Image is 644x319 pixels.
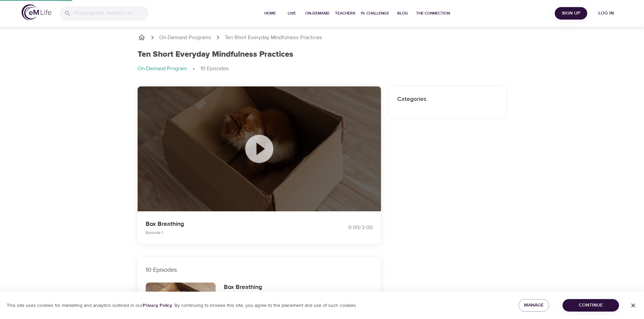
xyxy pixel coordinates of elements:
p: Episode 1 [146,230,314,236]
h6: Categories [397,95,499,104]
span: Teachers [335,10,355,17]
span: Continue [568,301,614,310]
button: Log in [590,7,622,20]
button: Manage [519,299,549,312]
span: Log in [593,9,620,18]
span: Live [284,10,300,17]
span: Manage [524,301,544,310]
span: 1% Challenge [361,10,389,17]
p: 10 Episodes [200,65,229,73]
p: 10 Episodes [146,265,373,274]
button: Sign Up [555,7,587,20]
img: logo [22,4,51,20]
a: On-Demand Programs [159,34,211,42]
p: Ten Short Everyday Mindfulness Practices [225,34,322,42]
p: On-Demand Program [138,65,187,73]
button: Continue [563,299,619,312]
span: Home [262,10,278,17]
span: Sign Up [557,9,585,18]
input: Find programs, teachers, etc... [74,6,149,21]
span: Blog [395,10,411,17]
span: On-Demand [305,10,330,17]
h6: Box Breathing [224,283,263,292]
h1: Ten Short Everyday Mindfulness Practices [138,50,293,59]
nav: breadcrumb [138,65,507,73]
p: Box Breathing [146,219,314,229]
nav: breadcrumb [138,33,507,42]
span: The Connection [416,10,450,17]
div: 0:00 / 3:00 [322,224,373,232]
a: Privacy Policy [143,302,172,309]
